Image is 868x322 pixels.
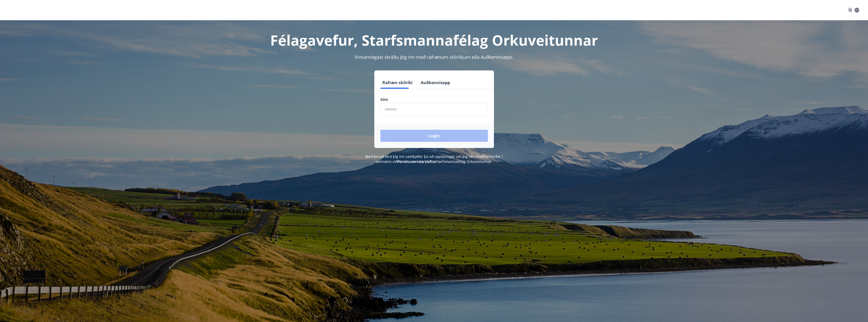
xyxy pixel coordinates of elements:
[397,159,435,164] a: Persónuverndarstefna
[380,77,415,89] button: Rafræn skilríki
[355,54,514,60] span: Vinsamlegast skráðu þig inn með rafrænum skilríkjum eða Auðkennisappi.
[380,97,488,102] label: Sími
[365,154,503,164] span: Með því að skrá þig inn samþykkir þú að upplýsingar um þig séu meðhöndlaðar í samræmi við Starfsm...
[258,30,611,50] h1: Félagavefur, Starfsmannafélag Orkuveitunnar
[846,6,862,15] button: ÍS
[419,77,452,89] button: Auðkennisapp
